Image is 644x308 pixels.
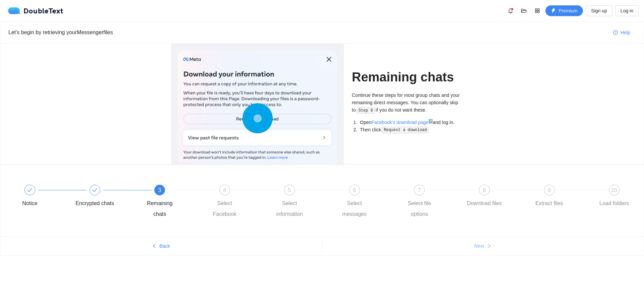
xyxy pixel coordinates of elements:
div: Select messages [335,198,374,220]
div: Load folders [599,198,629,209]
span: 8 [483,187,486,193]
div: 4Select Facebook [205,185,270,220]
span: Premium [558,7,577,14]
li: Then click [359,126,473,134]
div: 9Extract files [530,185,595,209]
span: 3 [158,187,161,193]
button: thunderboltPremium [545,5,583,16]
div: 3Remaining chats [140,185,205,220]
span: bell [505,8,516,13]
span: right [487,244,491,249]
button: Nextright [322,241,644,251]
div: Remaining chats [140,198,179,220]
div: DoubleText [8,7,63,14]
span: Help [621,29,630,36]
span: 6 [353,187,356,193]
div: Select information [270,198,309,220]
span: check [92,187,98,193]
span: 5 [288,187,291,193]
h1: Remaining chats [352,69,473,85]
div: Download files [467,198,502,209]
span: 7 [418,187,421,193]
code: Step 9 [357,107,375,114]
a: logoDoubleText [8,7,63,14]
span: appstore [532,8,542,13]
button: bell [505,5,516,16]
div: Select file options [400,198,439,220]
div: Encrypted chats [75,185,141,209]
li: Open and log in. [359,119,473,126]
div: Extract files [535,198,563,209]
span: left [152,244,157,249]
a: Facebook's download page↗ [371,120,433,125]
div: Notice [22,198,37,209]
button: Log in [615,5,639,16]
span: Sign up [591,7,607,14]
button: Sign up [586,5,612,16]
div: 5Select information [270,185,335,220]
span: question-circle [613,30,618,36]
button: appstore [532,5,543,16]
div: Encrypted chats [75,198,114,209]
div: Notice [10,185,75,209]
span: Log in [621,7,633,14]
span: thunderbolt [551,8,556,14]
div: 10Load folders [595,185,634,209]
div: 7Select file options [400,185,465,220]
img: logo [8,7,23,14]
p: Continue these steps for most group chats and your remaining direct messages. You can optionally ... [352,91,473,114]
div: Select Facebook [205,198,244,220]
span: Back [159,242,170,250]
span: Next [474,242,484,250]
div: 6Select messages [335,185,400,220]
span: check [27,187,33,193]
span: folder-open [519,8,529,13]
code: Request a download [382,127,429,133]
div: 8Download files [465,185,530,209]
span: 10 [611,187,617,193]
button: question-circleHelp [608,27,636,38]
button: leftBack [0,241,322,251]
sup: ↗ [428,119,433,123]
span: 9 [548,187,551,193]
div: Let's begin by retrieving your Messenger files [8,28,608,37]
button: folder-open [519,5,529,16]
span: 4 [223,187,226,193]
